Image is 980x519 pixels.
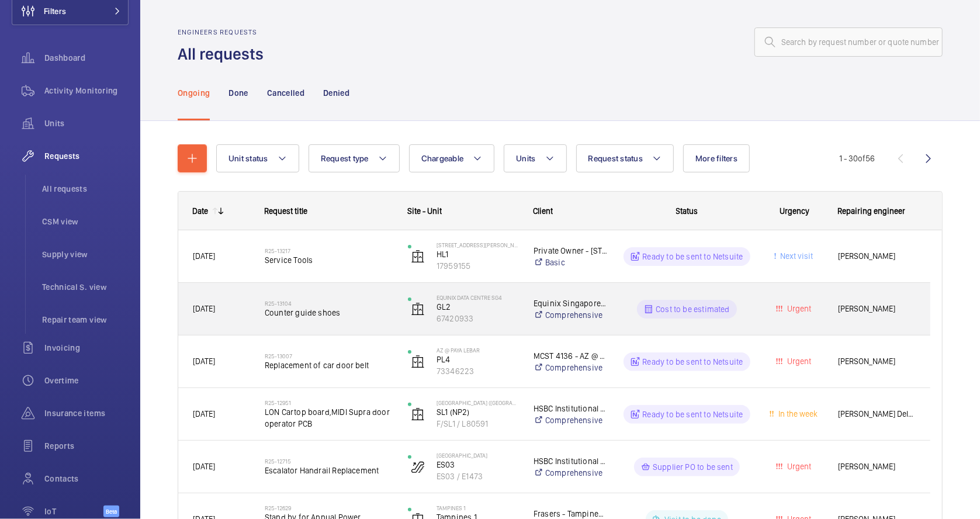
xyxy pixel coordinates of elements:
[504,144,566,172] button: Units
[534,350,608,362] p: MCST 4136 - AZ @ Paya Lebar
[44,473,129,485] span: Contacts
[533,206,553,216] span: Client
[534,297,608,309] p: Equinix Singapore PTE LTD
[411,460,425,474] img: escalator.svg
[228,87,248,99] p: Done
[44,5,66,17] span: Filters
[103,506,119,517] span: Beta
[642,409,743,420] p: Ready to be sent to Netsuite
[838,250,916,263] span: [PERSON_NAME]
[193,357,215,366] span: [DATE]
[265,458,393,465] h2: R25-12715
[838,407,916,421] span: [PERSON_NAME] Dela [PERSON_NAME]
[44,342,129,354] span: Invoicing
[178,87,210,99] p: Ongoing
[695,154,737,163] span: More filters
[42,183,129,195] span: All requests
[411,250,425,264] img: elevator.svg
[228,154,268,163] span: Unit status
[178,335,930,388] div: Press SPACE to select this row.
[265,359,393,371] span: Replacement of car door belt
[437,470,518,482] p: ES03 / E1473
[407,206,442,216] span: Site - Unit
[437,248,518,260] p: HL1
[437,354,518,365] p: PL4
[576,144,674,172] button: Request status
[437,260,518,272] p: 17959155
[437,459,518,470] p: ES03
[265,406,393,430] span: LON Cartop board,MIDI Supra door operator PCB
[754,27,943,57] input: Search by request number or quote number
[411,302,425,316] img: elevator.svg
[837,206,905,216] span: Repairing engineer
[780,206,809,216] span: Urgency
[838,355,916,368] span: [PERSON_NAME]
[178,28,271,36] h2: Engineers requests
[534,467,608,479] a: Comprehensive
[321,154,369,163] span: Request type
[437,313,518,324] p: 67420933
[778,251,813,261] span: Next visit
[437,347,518,354] p: AZ @ Paya Lebar
[411,407,425,421] img: elevator.svg
[437,452,518,459] p: [GEOGRAPHIC_DATA]
[309,144,400,172] button: Request type
[409,144,495,172] button: Chargeable
[437,504,518,511] p: Tampines 1
[437,294,518,301] p: Equinix Data Centre SG4
[516,154,535,163] span: Units
[265,352,393,359] h2: R25-13007
[44,440,129,452] span: Reports
[534,362,608,373] a: Comprehensive
[267,87,304,99] p: Cancelled
[858,154,865,163] span: of
[265,254,393,266] span: Service Tools
[676,206,698,216] span: Status
[437,399,518,406] p: [GEOGRAPHIC_DATA] ([GEOGRAPHIC_DATA])
[588,154,643,163] span: Request status
[411,355,425,369] img: elevator.svg
[265,399,393,406] h2: R25-12951
[534,309,608,321] a: Comprehensive
[437,365,518,377] p: 73346223
[42,248,129,260] span: Supply view
[437,418,518,430] p: F/SL1 / L80591
[776,409,818,418] span: In the week
[178,230,930,283] div: Press SPACE to select this row.
[437,241,518,248] p: [STREET_ADDRESS][PERSON_NAME]
[178,283,930,335] div: Press SPACE to select this row.
[421,154,464,163] span: Chargeable
[44,52,129,64] span: Dashboard
[265,307,393,319] span: Counter guide shoes
[642,356,743,368] p: Ready to be sent to Netsuite
[44,150,129,162] span: Requests
[193,409,215,418] span: [DATE]
[437,406,518,418] p: SL1 (NP2)
[785,462,811,471] span: Urgent
[323,87,349,99] p: Denied
[264,206,307,216] span: Request title
[216,144,299,172] button: Unit status
[838,460,916,473] span: [PERSON_NAME]
[265,300,393,307] h2: R25-13104
[838,302,916,316] span: [PERSON_NAME]
[42,281,129,293] span: Technical S. view
[178,43,271,65] h1: All requests
[683,144,750,172] button: More filters
[42,216,129,227] span: CSM view
[653,461,733,473] p: Supplier PO to be sent
[193,251,215,261] span: [DATE]
[656,303,730,315] p: Cost to be estimated
[193,304,215,313] span: [DATE]
[178,441,930,493] div: Press SPACE to select this row.
[193,462,215,471] span: [DATE]
[265,247,393,254] h2: R25-13217
[44,117,129,129] span: Units
[534,403,608,414] p: HSBC Institutional Trust Services (S) Limited As Trustee Of Frasers Centrepoint Trust
[44,407,129,419] span: Insurance items
[437,301,518,313] p: GL2
[192,206,208,216] div: Date
[42,314,129,326] span: Repair team view
[44,375,129,386] span: Overtime
[534,245,608,257] p: Private Owner - [STREET_ADDRESS][PERSON_NAME]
